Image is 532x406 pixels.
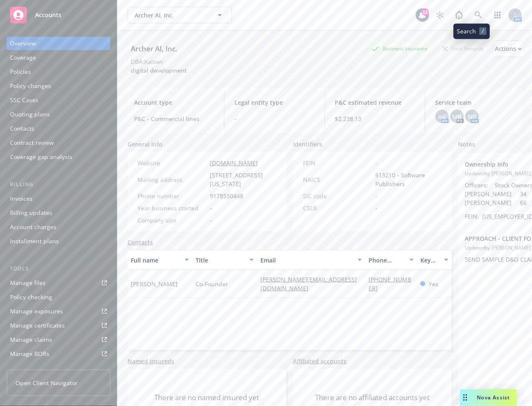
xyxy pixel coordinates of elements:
div: Full name [131,256,180,265]
div: Policy checking [10,290,52,304]
a: Invoices [7,192,110,205]
span: Archer AI, Inc. [135,11,207,20]
span: $2,238.13 [335,114,415,123]
div: Tools [7,265,110,273]
div: FEIN [303,159,372,167]
button: Email [257,250,365,270]
span: Open Client Navigator [15,378,78,387]
span: - [375,204,377,212]
div: Account charges [10,220,56,234]
div: Coverage [10,51,36,64]
a: [PERSON_NAME][EMAIL_ADDRESS][DOMAIN_NAME] [260,275,357,292]
a: Named insureds [127,357,174,366]
a: Manage files [7,276,110,290]
span: P&C estimated revenue [335,98,415,107]
span: - [210,216,212,224]
span: Account type [134,98,214,107]
div: Contract review [10,136,54,149]
span: Service team [435,98,515,107]
span: P&C - Commercial lines [134,114,214,123]
a: Contacts [127,238,153,247]
div: Title [196,256,244,265]
button: Key contact [417,250,452,270]
div: Manage claims [10,333,52,346]
span: - [234,114,314,123]
a: Installment plans [7,235,110,248]
a: Affiliated accounts [293,357,346,366]
div: SSC Cases [10,93,38,107]
a: Quoting plans [7,108,110,121]
a: [DOMAIN_NAME] [210,159,258,167]
span: Nova Assist [477,394,510,401]
div: Actions [495,41,522,57]
span: - [210,204,212,212]
div: SIC code [303,192,372,200]
div: Policy changes [10,79,51,93]
div: Contacts [10,122,34,135]
div: Manage exposures [10,305,63,318]
button: Actions [495,40,522,57]
div: Billing [7,180,110,189]
div: Email [260,256,353,265]
a: Coverage [7,51,110,64]
span: - [375,159,377,167]
div: Phone number [137,192,206,200]
a: Contacts [7,122,110,135]
span: Co-Founder [196,280,228,288]
a: Search [470,7,487,23]
a: Account charges [7,220,110,234]
span: AG [438,112,446,121]
button: Archer AI, Inc. [127,7,232,23]
span: digital development [131,66,187,74]
a: Manage exposures [7,305,110,318]
span: Legal entity type [234,98,314,107]
a: Policy checking [7,290,110,304]
span: [PERSON_NAME] [131,280,178,288]
span: ND [468,112,476,121]
div: Drag to move [460,389,471,406]
div: 11 [422,8,429,16]
div: Installment plans [10,235,59,248]
a: Report a Bug [451,7,468,23]
button: Full name [127,250,192,270]
span: 513210 - Software Publishers [375,171,442,188]
div: Phone number [369,256,405,265]
a: Summary of insurance [7,361,110,375]
span: - [375,192,377,200]
span: Identifiers [293,140,322,149]
div: Billing updates [10,206,52,219]
span: Accounts [35,12,61,18]
div: Business Insurance [368,43,432,54]
a: [PHONE_NUMBER] [369,275,411,292]
a: Policy changes [7,79,110,93]
div: Mailing address [137,175,206,184]
div: CSLB [303,204,372,212]
span: There are no named insured yet [155,393,260,403]
span: Yes [429,280,438,288]
div: Manage certificates [10,319,65,332]
a: Overview [7,37,110,50]
a: Switch app [489,7,506,23]
div: NAICS [303,175,372,184]
div: Manage BORs [10,347,49,361]
span: [STREET_ADDRESS][US_STATE] [210,171,276,188]
div: Invoices [10,192,33,205]
button: Title [192,250,257,270]
button: Nova Assist [460,389,517,406]
div: Website [137,159,206,167]
div: Key contact [420,256,439,265]
button: Phone number [365,250,417,270]
div: Summary of insurance [10,361,74,375]
a: SSC Cases [7,93,110,107]
a: Stop snowing [432,7,448,23]
div: Policies [10,65,31,78]
div: Year business started [137,204,206,212]
div: Quoting plans [10,108,50,121]
span: There are no affiliated accounts yet [315,393,430,403]
a: Coverage gap analysis [7,150,110,164]
span: 9178550448 [210,192,243,200]
span: MB [453,112,462,121]
a: Accounts [7,3,110,27]
span: Notes [458,140,476,150]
